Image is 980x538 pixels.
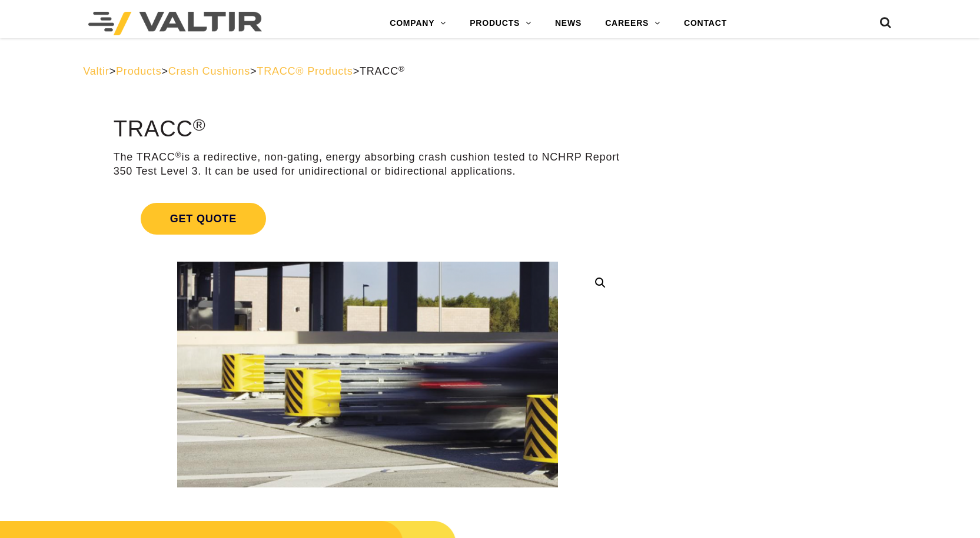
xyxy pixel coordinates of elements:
a: Valtir [83,65,109,77]
div: > > > > [83,65,897,78]
a: TRACC® Products [257,65,353,77]
img: Valtir [88,12,262,35]
a: PRODUCTS [458,12,543,35]
a: Products [116,65,161,77]
h1: TRACC [114,117,622,142]
a: NEWS [543,12,593,35]
a: COMPANY [378,12,458,35]
a: Get Quote [114,189,622,249]
a: CONTACT [672,12,739,35]
span: Get Quote [141,203,266,235]
p: The TRACC is a redirective, non-gating, energy absorbing crash cushion tested to NCHRP Report 350... [114,151,622,178]
sup: ® [398,65,405,73]
sup: ® [193,115,206,134]
a: Crash Cushions [168,65,250,77]
span: TRACC [360,65,405,77]
a: CAREERS [593,12,672,35]
sup: ® [175,151,182,159]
